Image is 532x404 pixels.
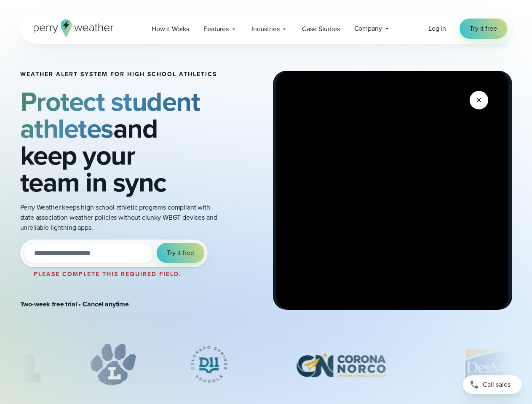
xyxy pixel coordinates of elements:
a: Case Studies [295,20,347,37]
img: Colorado-Springs-School-District.svg [177,343,241,385]
span: Industries [251,24,279,34]
div: 3 of 12 [177,343,241,385]
button: Try it free [157,243,204,263]
a: Log in [428,24,446,34]
div: 4 of 12 [281,343,401,385]
a: How it Works [144,20,196,37]
h1: Weather Alert System for High School Athletics [20,71,217,78]
span: Try it free [470,24,497,34]
h2: and keep your team in sync [20,88,217,196]
span: Call sales [483,380,511,390]
span: Log in [428,24,446,33]
span: Company [354,24,382,34]
a: Call sales [463,375,522,394]
div: 2 of 12 [90,343,136,385]
a: Try it free [460,19,507,39]
img: Corona-Norco-Unified-School-District.svg [281,343,401,385]
span: How it Works [152,24,189,34]
strong: Protect student athletes [20,82,200,148]
label: Please complete this required field. [34,270,182,279]
div: slideshow [20,343,512,390]
span: Try it free [167,248,194,258]
button: Close Video [470,91,488,109]
strong: Two-week free trial • Cancel anytime [20,299,129,309]
span: Case Studies [302,24,340,34]
p: Perry Weather keeps high school athletic programs compliant with state association weather polici... [20,202,217,233]
span: Features [203,24,229,34]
